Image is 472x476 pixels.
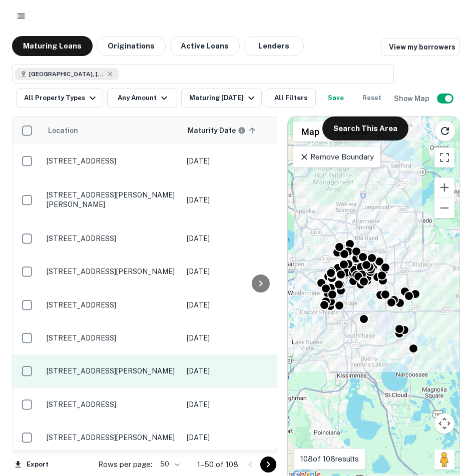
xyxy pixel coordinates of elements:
th: Location [42,116,182,144]
p: [STREET_ADDRESS][PERSON_NAME] [47,366,177,375]
button: Reset [356,88,388,108]
p: [DATE] [187,399,277,410]
button: All Property Types [16,88,103,108]
div: Maturing [DATE] [189,92,257,104]
p: [STREET_ADDRESS] [47,400,177,409]
p: [DATE] [187,332,277,343]
h6: Maturity Date [188,125,236,136]
p: [STREET_ADDRESS][PERSON_NAME] [47,267,177,276]
p: [STREET_ADDRESS] [47,234,177,243]
div: 50 [156,457,181,471]
p: [DATE] [187,299,277,310]
p: [STREET_ADDRESS] [47,156,177,165]
button: Maturing [DATE] [181,88,262,108]
button: Reload search area [434,120,455,141]
button: Zoom out [434,198,454,218]
p: [DATE] [187,233,277,244]
p: [STREET_ADDRESS][PERSON_NAME] [47,433,177,442]
button: Show street map [293,121,328,141]
span: Location [48,124,91,136]
th: Maturity dates displayed may be estimated. Please contact the lender for the most accurate maturi... [182,116,282,144]
h6: Show Map [394,93,431,104]
button: Originations [97,36,166,56]
p: [DATE] [187,194,277,205]
iframe: Chat Widget [422,396,472,444]
button: Search This Area [322,116,408,140]
a: View my borrowers [381,38,460,56]
button: Drag Pegman onto the map to open Street View [434,449,454,469]
p: 108 of 108 results [300,453,359,465]
button: Lenders [244,36,304,56]
p: 1–50 of 108 [197,458,238,470]
p: [DATE] [187,432,277,443]
p: [STREET_ADDRESS] [47,333,177,342]
button: Zoom in [434,177,454,197]
button: All Filters [266,88,316,108]
button: Maturing Loans [12,36,93,56]
p: [DATE] [187,266,277,277]
p: Remove Boundary [299,151,374,163]
button: Export [12,457,51,472]
button: Toggle fullscreen view [434,147,454,167]
p: Rows per page: [98,458,152,470]
button: Active Loans [170,36,240,56]
span: Maturity dates displayed may be estimated. Please contact the lender for the most accurate maturi... [188,125,259,136]
div: Maturity dates displayed may be estimated. Please contact the lender for the most accurate maturi... [188,125,246,136]
button: Save your search to get updates of matches that match your search criteria. [320,88,352,108]
p: [DATE] [187,365,277,376]
button: Any Amount [107,88,177,108]
button: Go to next page [260,456,276,472]
p: [STREET_ADDRESS] [47,300,177,309]
p: [STREET_ADDRESS][PERSON_NAME][PERSON_NAME] [47,190,177,208]
span: [GEOGRAPHIC_DATA], [GEOGRAPHIC_DATA], [GEOGRAPHIC_DATA] [29,69,104,78]
p: [DATE] [187,155,277,166]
